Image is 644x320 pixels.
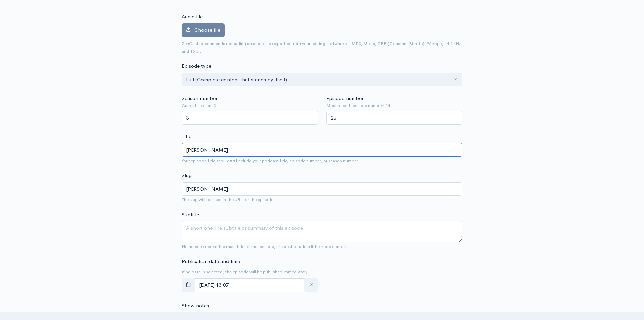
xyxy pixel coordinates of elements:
[182,243,349,249] small: No need to repeat the main title of the episode, it's best to add a little more context.
[182,143,462,157] input: What is the episode's title?
[182,258,240,265] label: Publication date and time
[182,62,211,70] label: Episode type
[182,197,275,202] small: The slug will be used in the URL for the episode.
[182,182,462,196] input: title-of-episode
[326,102,463,109] small: Most recent episode number: 24
[186,76,452,84] div: Full (Complete content that stands by itself)
[182,133,191,141] label: Title
[304,278,318,292] button: clear
[182,172,192,179] label: Slug
[182,211,199,219] label: Subtitle
[182,73,462,87] button: Full (Complete content that stands by itself)
[182,41,461,54] small: ZenCast recommends uploading an audio file exported from your editing software as: MP3, Mono, CBR...
[182,13,203,21] label: Audio file
[326,94,363,102] label: Episode number
[182,158,359,164] small: Your episode title should include your podcast title, episode number, or season number.
[182,278,195,292] button: toggle
[194,27,220,33] span: Choose file
[182,302,209,310] label: Show notes
[182,94,217,102] label: Season number
[182,102,318,109] small: Current season: 3
[182,269,308,275] small: If no date is selected, the episode will be published immediately.
[326,111,463,125] input: Enter episode number
[182,111,318,125] input: Enter season number for this episode
[230,158,237,164] strong: not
